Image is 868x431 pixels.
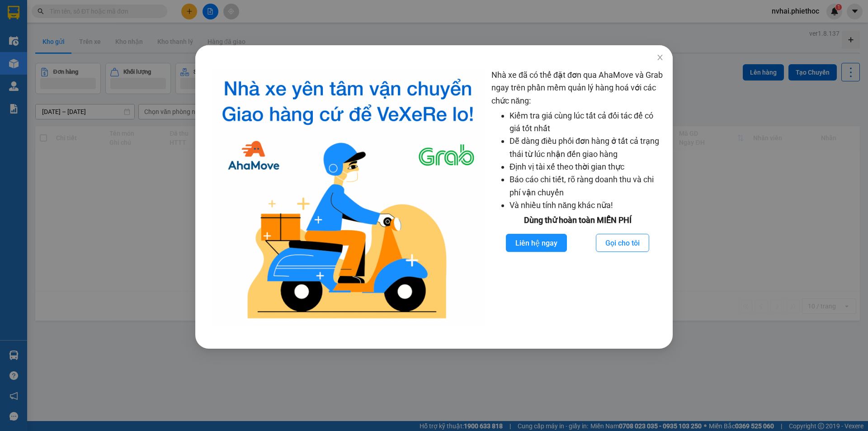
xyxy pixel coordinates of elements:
button: Close [647,45,673,71]
img: logo [212,69,484,326]
button: Liên hệ ngay [506,234,567,252]
li: Báo cáo chi tiết, rõ ràng doanh thu và chi phí vận chuyển [509,173,664,199]
li: Và nhiều tính năng khác nữa! [509,199,664,212]
li: Dễ dàng điều phối đơn hàng ở tất cả trạng thái từ lúc nhận đến giao hàng [509,135,664,161]
span: Liên hệ ngay [515,237,557,249]
div: Nhà xe đã có thể đặt đơn qua AhaMove và Grab ngay trên phần mềm quản lý hàng hoá với các chức năng: [491,69,664,326]
div: Dùng thử hoàn toàn MIỄN PHÍ [491,214,664,227]
span: close [656,54,664,61]
button: Gọi cho tôi [596,234,649,252]
li: Định vị tài xế theo thời gian thực [509,161,664,173]
li: Kiểm tra giá cùng lúc tất cả đối tác để có giá tốt nhất [509,109,664,135]
span: Gọi cho tôi [605,237,640,249]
